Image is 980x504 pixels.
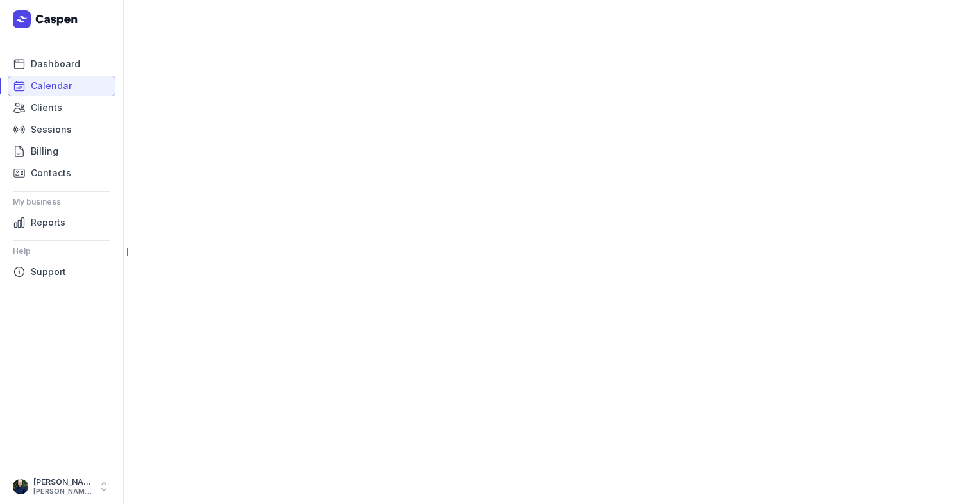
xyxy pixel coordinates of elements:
[33,487,92,496] div: [PERSON_NAME][EMAIL_ADDRESS][DOMAIN_NAME][PERSON_NAME]
[31,144,58,159] span: Billing
[31,56,80,72] span: Dashboard
[31,122,72,137] span: Sessions
[31,100,62,115] span: Clients
[13,241,110,262] div: Help
[31,78,72,94] span: Calendar
[31,215,65,230] span: Reports
[13,479,28,494] img: User profile image
[33,477,92,487] div: [PERSON_NAME]
[13,192,110,212] div: My business
[31,264,66,280] span: Support
[31,165,71,181] span: Contacts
